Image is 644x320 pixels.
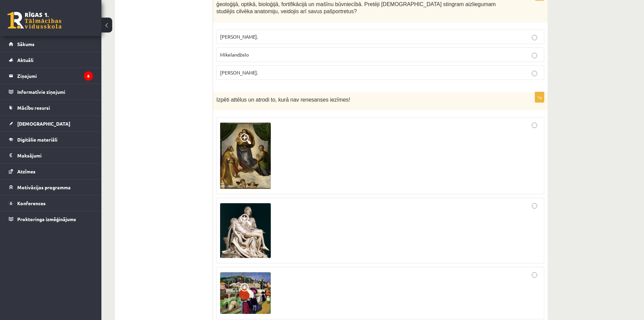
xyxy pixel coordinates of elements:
[220,51,249,58] span: Mikelandželo
[7,12,62,29] a: Rīgas 1. Tālmācības vidusskola
[84,71,93,81] i: 6
[17,136,57,143] span: Digitālie materiāli
[17,121,70,127] span: [DEMOGRAPHIC_DATA]
[9,36,93,52] a: Sākums
[17,68,93,84] legend: Ziņojumi
[9,179,93,195] a: Motivācijas programma
[9,100,93,115] a: Mācību resursi
[17,148,93,163] legend: Maksājumi
[220,123,271,189] img: 1.png
[9,148,93,163] a: Maksājumi
[17,41,34,47] span: Sākums
[220,272,271,314] img: 3.png
[17,105,50,111] span: Mācību resursi
[9,52,93,68] a: Aktuāli
[17,168,35,174] span: Atzīmes
[9,164,93,179] a: Atzīmes
[532,71,537,76] input: [PERSON_NAME].
[532,35,537,40] input: [PERSON_NAME].
[17,57,33,63] span: Aktuāli
[17,200,46,206] span: Konferences
[17,84,93,100] legend: Informatīvie ziņojumi
[9,195,93,211] a: Konferences
[220,34,258,40] span: [PERSON_NAME].
[216,97,350,103] span: Izpēti attēlus un atrodi to, kurā nav renesanses iezīmes!
[9,211,93,227] a: Proktoringa izmēģinājums
[17,184,71,190] span: Motivācijas programma
[9,116,93,131] a: [DEMOGRAPHIC_DATA]
[220,203,271,258] img: 2.png
[9,84,93,100] a: Informatīvie ziņojumi
[532,53,537,58] input: Mikelandželo
[9,132,93,147] a: Digitālie materiāli
[220,69,258,76] span: [PERSON_NAME].
[535,92,544,103] p: 1p
[17,216,76,222] span: Proktoringa izmēģinājums
[9,68,93,84] a: Ziņojumi6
